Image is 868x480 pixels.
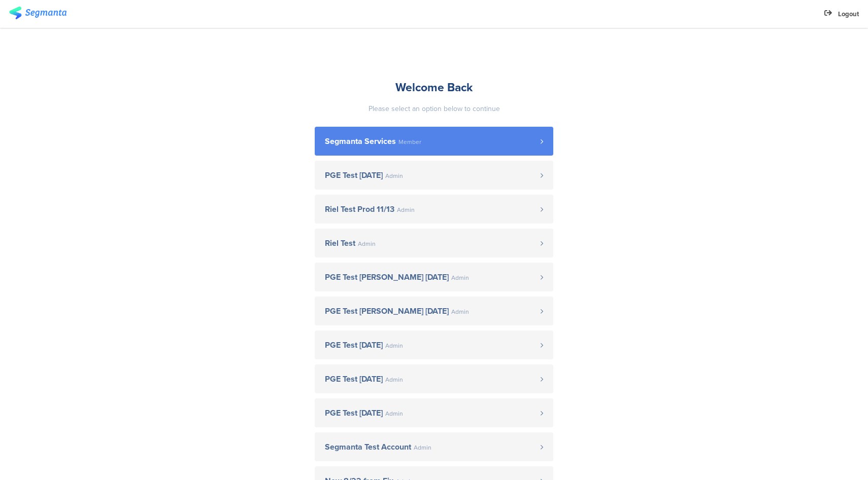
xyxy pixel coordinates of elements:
[385,411,403,417] span: Admin
[315,364,553,393] a: PGE Test [DATE] Admin
[315,330,553,359] a: PGE Test [DATE] Admin
[315,103,553,114] div: Please select an option below to continue
[385,173,403,179] span: Admin
[315,79,553,96] div: Welcome Back
[325,239,355,247] span: Riel Test
[315,297,553,325] a: PGE Test [PERSON_NAME] [DATE] Admin
[9,7,66,19] img: segmanta logo
[325,409,383,417] span: PGE Test [DATE]
[315,432,553,461] a: Segmanta Test Account Admin
[451,275,469,281] span: Admin
[315,398,553,427] a: PGE Test [DATE] Admin
[315,161,553,190] a: PGE Test [DATE] Admin
[325,341,383,349] span: PGE Test [DATE]
[315,263,553,291] a: PGE Test [PERSON_NAME] [DATE] Admin
[414,445,431,451] span: Admin
[325,205,394,213] span: Riel Test Prod 11/13
[325,137,396,145] span: Segmanta Services
[838,9,859,19] span: Logout
[385,343,403,349] span: Admin
[325,443,411,451] span: Segmanta Test Account
[358,241,376,247] span: Admin
[315,229,553,257] a: Riel Test Admin
[385,377,403,383] span: Admin
[315,127,553,156] a: Segmanta Services Member
[398,139,421,145] span: Member
[325,273,449,281] span: PGE Test [PERSON_NAME] [DATE]
[315,195,553,224] a: Riel Test Prod 11/13 Admin
[325,307,449,315] span: PGE Test [PERSON_NAME] [DATE]
[325,171,383,179] span: PGE Test [DATE]
[451,309,469,315] span: Admin
[397,207,415,213] span: Admin
[325,375,383,383] span: PGE Test [DATE]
